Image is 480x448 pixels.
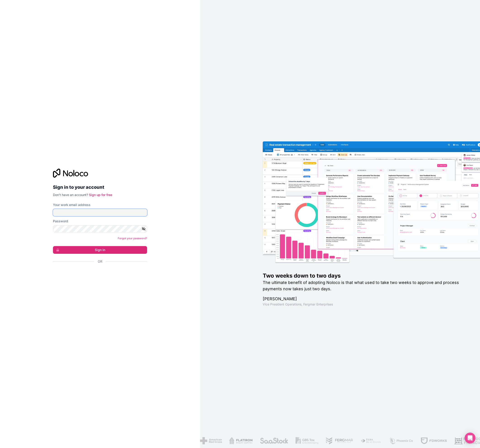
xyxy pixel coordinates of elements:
[51,269,146,279] iframe: Sign in with Google Button
[53,219,68,223] label: Password
[53,193,88,197] span: Don't have an account?
[418,437,444,444] img: /assets/fdworks-Bi04fVtw.png
[53,225,147,232] input: Password
[53,203,91,207] label: Your work email address
[293,437,316,444] img: /assets/gbstax-C-GtDUiK.png
[53,183,147,191] h2: Sign in to your account
[227,437,250,444] img: /assets/flatiron-C8eUkumj.png
[323,437,351,444] img: /assets/fergmar-CudnrXN5.png
[197,437,219,444] img: /assets/american-red-cross-BAupjrZR.png
[89,193,112,197] a: Sign up for free
[118,237,147,240] a: Forgot your password?
[263,302,466,307] h1: Vice President Operations , Fergmar Enterprises
[358,437,379,444] img: /assets/fiera-fwj2N5v4.png
[53,246,147,254] button: Sign in
[53,269,143,279] div: Sign in with Google. Opens in new tab
[257,437,286,444] img: /assets/saastock-C6Zbiodz.png
[263,272,466,279] h1: Two weeks down to two days
[386,437,411,444] img: /assets/phoenix-BREaitsQ.png
[263,279,466,292] h2: The ultimate benefit of adopting Noloco is that what used to take two weeks to approve and proces...
[263,296,466,302] h1: [PERSON_NAME]
[465,433,475,443] div: Open Intercom Messenger
[98,259,102,264] span: Or
[53,209,147,216] input: Email address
